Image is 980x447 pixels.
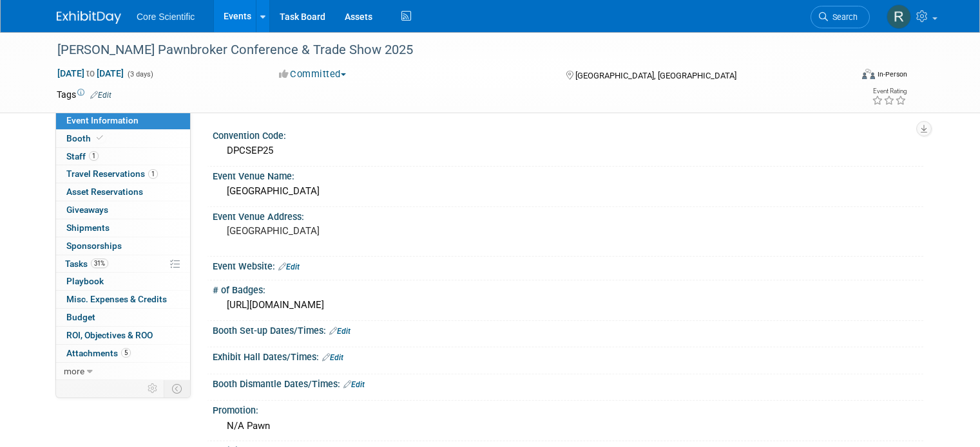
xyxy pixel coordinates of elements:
[66,187,143,197] span: Asset Reservations
[213,207,923,223] div: Event Venue Address:
[213,347,923,364] div: Exhibit Hall Dates/Times:
[91,259,108,268] span: 31%
[56,112,190,129] a: Event Information
[66,223,110,233] span: Shipments
[213,167,923,183] div: Event Venue Name:
[222,295,914,315] div: [URL][DOMAIN_NAME]
[56,237,190,255] a: Sponsorships
[213,321,923,338] div: Booth Set-up Dates/Times:
[66,241,122,251] span: Sponsorships
[121,348,131,358] span: 5
[65,259,108,269] span: Tasks
[227,225,495,237] pre: [GEOGRAPHIC_DATA]
[64,366,84,376] span: more
[213,280,923,296] div: # of Badges:
[274,68,351,81] button: Committed
[148,169,158,179] span: 1
[56,130,190,147] a: Booth
[862,69,875,79] img: Format-Inperson.png
[56,273,190,290] a: Playbook
[56,309,190,326] a: Budget
[142,380,164,397] td: Personalize Event Tab Strip
[213,257,923,273] div: Event Website:
[66,312,95,322] span: Budget
[56,345,190,362] a: Attachments5
[887,5,911,29] img: Rachel Wolff
[278,262,300,271] a: Edit
[56,148,190,165] a: Staff1
[137,12,195,22] span: Core Scientific
[84,68,97,78] span: to
[56,327,190,344] a: ROI, Objectives & ROO
[56,201,190,219] a: Giveaways
[56,291,190,308] a: Misc. Expenses & Credits
[66,169,158,179] span: Travel Reservations
[164,380,191,397] td: Toggle Event Tabs
[66,294,167,304] span: Misc. Expenses & Credits
[66,205,108,215] span: Giveaways
[53,39,835,62] div: [PERSON_NAME] Pawnbroker Conference & Trade Show 2025
[222,416,914,436] div: N/A Pawn
[66,133,106,143] span: Booth
[872,88,907,95] div: Event Rating
[126,70,153,78] span: (3 days)
[57,88,111,101] td: Tags
[56,183,190,201] a: Asset Reservations
[782,67,907,86] div: Event Format
[57,11,121,24] img: ExhibitDay
[56,219,190,237] a: Shipments
[56,363,190,380] a: more
[343,380,365,389] a: Edit
[56,255,190,273] a: Tasks31%
[213,374,923,391] div: Booth Dismantle Dates/Times:
[213,126,923,142] div: Convention Code:
[811,6,870,28] a: Search
[329,327,351,336] a: Edit
[90,91,111,100] a: Edit
[66,115,139,125] span: Event Information
[575,71,736,80] span: [GEOGRAPHIC_DATA], [GEOGRAPHIC_DATA]
[56,165,190,183] a: Travel Reservations1
[66,151,99,161] span: Staff
[322,353,343,362] a: Edit
[877,69,907,79] div: In-Person
[222,181,914,201] div: [GEOGRAPHIC_DATA]
[89,151,99,161] span: 1
[66,276,104,286] span: Playbook
[66,348,131,358] span: Attachments
[828,12,858,22] span: Search
[57,68,124,79] span: [DATE] [DATE]
[66,330,153,340] span: ROI, Objectives & ROO
[213,401,923,417] div: Promotion:
[222,141,914,161] div: DPCSEP25
[97,134,103,141] i: Booth reservation complete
